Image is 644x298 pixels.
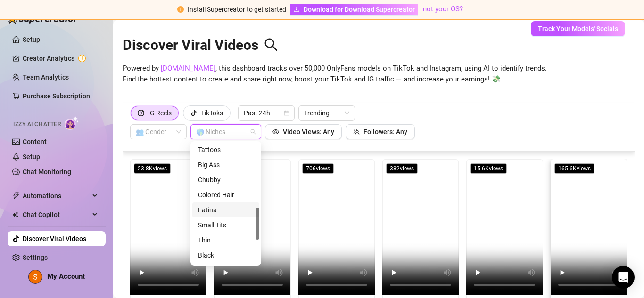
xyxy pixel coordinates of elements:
img: Chat Copilot [12,211,18,218]
span: Install Supercreator to get started [188,6,286,13]
span: exclamation-circle [177,6,184,13]
button: Track Your Models' Socials [531,21,625,36]
div: Thin [192,233,259,248]
div: Redhead [192,263,259,278]
span: team [353,129,360,135]
div: Small Tits [192,217,259,233]
a: Purchase Subscription [23,92,90,100]
span: search [264,38,278,52]
div: Thin [198,235,254,245]
div: Black [198,250,254,260]
div: TikToks [201,106,223,120]
span: calendar [284,110,289,116]
a: Settings [23,254,48,261]
a: Chat Monitoring [23,168,71,176]
div: Open Intercom Messenger [612,266,635,289]
span: 15.6K views [470,163,507,174]
span: 23.8K views [134,163,171,174]
span: instagram [138,110,144,116]
div: Chubby [192,172,259,187]
a: Setup [23,153,40,161]
div: Latina [192,202,259,217]
span: tik-tok [190,110,197,116]
span: Automations [23,188,90,203]
div: Latina [198,205,254,215]
h2: Discover Viral Videos [123,36,278,54]
span: Video Views: Any [283,128,334,136]
img: ACg8ocIfTAcRfssO6PWSsNlGT-aefTLPfeQslTpWdXaxYAZxDaWCRg=s96-c [29,270,42,283]
span: Izzy AI Chatter [13,120,61,129]
a: Content [23,138,47,145]
button: Video Views: Any [265,124,342,139]
span: Followers: Any [363,128,407,136]
div: Colored Hair [192,187,259,202]
a: Setup [23,36,40,43]
span: Track Your Models' Socials [538,25,618,32]
div: Big Ass [198,160,254,170]
a: Download for Download Supercreator [290,4,418,15]
div: Black [192,248,259,263]
img: AI Chatter [65,116,79,130]
div: Tattoos [192,142,259,157]
div: Small Tits [198,220,254,230]
button: Followers: Any [346,124,415,139]
span: eye [272,129,279,135]
a: Discover Viral Videos [23,235,86,242]
div: Tattoos [198,145,254,155]
div: Colored Hair [198,190,254,200]
span: Chat Copilot [23,207,90,222]
span: Download for Download Supercreator [304,4,415,15]
span: Past 24h [244,106,289,120]
a: Team Analytics [23,73,69,81]
span: Powered by , this dashboard tracks over 50,000 OnlyFans models on TikTok and Instagram, using AI ... [123,63,547,85]
div: IG Reels [148,106,172,120]
div: Chubby [198,175,254,185]
span: download [293,6,300,13]
span: 165.6K views [554,163,594,174]
a: not your OS? [423,5,463,13]
div: Big Ass [192,157,259,172]
a: [DOMAIN_NAME] [161,64,215,72]
a: Creator Analytics exclamation-circle [23,51,98,66]
span: thunderbolt [12,192,20,200]
span: 382 views [386,163,418,174]
span: Trending [304,106,349,120]
span: 706 views [302,163,334,174]
span: My Account [47,272,85,281]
